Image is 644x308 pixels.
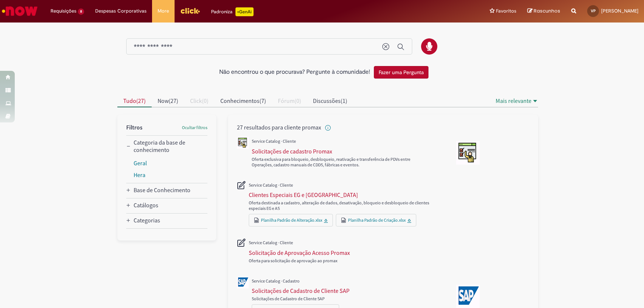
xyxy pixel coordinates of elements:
span: Despesas Corporativas [95,7,147,15]
span: Favoritos [496,7,516,15]
p: +GenAi [235,7,254,16]
span: Requisições [51,7,76,15]
img: click_logo_yellow_360x200.png [180,5,200,16]
span: 8 [78,8,84,15]
span: Rascunhos [534,7,560,14]
a: Rascunhos [527,8,560,15]
span: VP [591,8,596,13]
h2: Não encontrou o que procurava? Pergunte à comunidade! [219,69,370,76]
span: More [158,7,169,15]
div: Padroniza [211,7,254,16]
span: [PERSON_NAME] [601,8,638,14]
button: Fazer uma Pergunta [374,66,428,79]
img: ServiceNow [1,4,39,18]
